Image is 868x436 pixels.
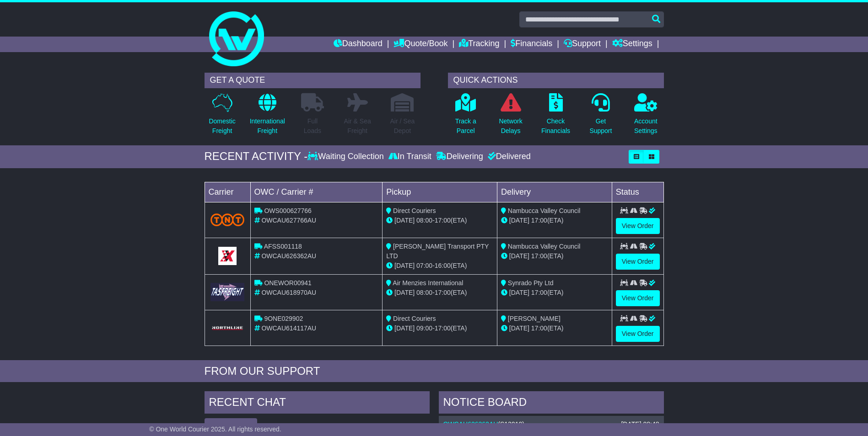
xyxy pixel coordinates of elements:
[612,182,663,202] td: Status
[393,315,436,322] span: Direct Couriers
[508,315,561,322] span: [PERSON_NAME]
[509,252,529,260] span: [DATE]
[386,152,434,162] div: In Transit
[386,243,489,260] span: [PERSON_NAME] Transport PTY LTD
[386,216,493,225] div: - (ETA)
[455,93,477,141] a: Track aParcel
[205,150,308,163] div: RECENT ACTIVITY -
[435,324,451,332] span: 17:00
[501,216,608,225] div: (ETA)
[416,289,432,296] span: 08:00
[541,93,571,141] a: CheckFinancials
[301,117,324,136] p: Full Loads
[210,325,245,331] img: GetCarrierServiceLogo
[448,73,664,88] div: QUICK ACTIONS
[218,247,237,265] img: GetCarrierServiceLogo
[499,117,522,136] p: Network Delays
[334,37,383,52] a: Dashboard
[205,365,664,378] div: FROM OUR SUPPORT
[386,288,493,298] div: - (ETA)
[531,289,547,296] span: 17:00
[386,261,493,271] div: - (ETA)
[205,391,430,416] div: RECENT CHAT
[261,252,316,260] span: OWCAU626362AU
[634,93,658,141] a: AccountSettings
[250,182,383,202] td: OWC / Carrier #
[344,117,371,136] p: Air & Sea Freight
[435,262,451,269] span: 16:00
[416,262,432,269] span: 07:00
[531,217,547,224] span: 17:00
[416,324,432,332] span: 09:00
[264,243,302,250] span: AFSS001118
[394,217,415,224] span: [DATE]
[439,391,664,416] div: NOTICE BOARD
[511,37,552,52] a: Financials
[634,117,658,136] p: Account Settings
[443,420,659,428] div: ( )
[509,217,529,224] span: [DATE]
[501,324,608,333] div: (ETA)
[149,425,281,433] span: © One World Courier 2025. All rights reserved.
[264,315,303,322] span: 9ONE029902
[205,418,257,434] button: View All Chats
[250,117,285,136] p: International Freight
[394,324,415,332] span: [DATE]
[435,289,451,296] span: 17:00
[261,217,316,224] span: OWCAU627766AU
[210,213,245,226] img: TNT_Domestic.png
[531,324,547,332] span: 17:00
[616,254,660,270] a: View Order
[264,279,311,287] span: ONEWOR00941
[261,289,316,296] span: OWCAU618970AU
[205,73,421,88] div: GET A QUOTE
[509,289,529,296] span: [DATE]
[435,217,451,224] span: 17:00
[383,182,497,202] td: Pickup
[501,251,608,261] div: (ETA)
[508,207,580,214] span: Nambucca Valley Council
[459,37,499,52] a: Tracking
[531,252,547,260] span: 17:00
[434,152,485,162] div: Delivering
[394,289,415,296] span: [DATE]
[455,117,476,136] p: Track a Parcel
[616,326,660,342] a: View Order
[393,207,436,214] span: Direct Couriers
[205,182,250,202] td: Carrier
[501,288,608,298] div: (ETA)
[541,117,570,136] p: Check Financials
[416,217,432,224] span: 08:00
[612,37,652,52] a: Settings
[616,218,660,234] a: View Order
[498,93,523,141] a: NetworkDelays
[386,324,493,333] div: - (ETA)
[209,117,235,136] p: Domestic Freight
[249,93,286,141] a: InternationalFreight
[589,93,612,141] a: GetSupport
[261,324,316,332] span: OWCAU614117AU
[393,279,463,287] span: Air Menzies International
[500,420,522,428] span: S13910
[508,243,580,250] span: Nambucca Valley Council
[509,324,529,332] span: [DATE]
[564,37,601,52] a: Support
[616,290,660,306] a: View Order
[307,152,386,162] div: Waiting Collection
[264,207,312,214] span: OWS000627766
[210,283,245,301] img: GetCarrierServiceLogo
[443,420,498,428] a: OWCAU626362AU
[589,117,612,136] p: Get Support
[497,182,612,202] td: Delivery
[394,262,415,269] span: [DATE]
[508,279,554,287] span: Synrado Pty Ltd
[485,152,531,162] div: Delivered
[621,420,659,428] div: [DATE] 08:48
[390,117,415,136] p: Air / Sea Depot
[208,93,236,141] a: DomesticFreight
[394,37,447,52] a: Quote/Book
